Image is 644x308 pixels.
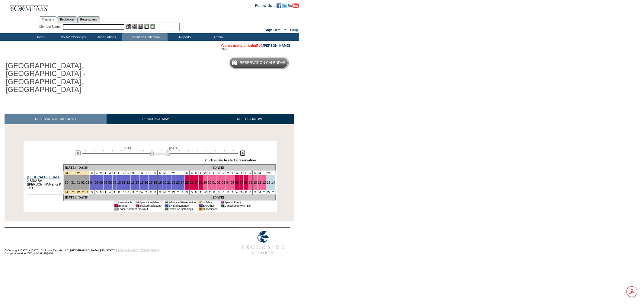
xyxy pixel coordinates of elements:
[145,181,148,184] a: 16
[77,181,80,184] a: 01
[253,181,257,184] a: 10
[153,181,157,184] a: 18
[248,170,253,175] td: S
[122,33,168,41] td: Vacation Collection
[126,24,131,29] img: b_edit.gif
[139,170,144,175] td: W
[131,190,135,194] td: M
[207,190,212,194] td: T
[81,190,85,194] td: Spring Break Wk 4 2026 - Saturday to Saturday
[180,170,185,175] td: F
[258,181,261,184] a: 11
[248,190,253,194] td: S
[167,190,171,194] td: T
[226,190,230,194] td: M
[90,190,94,194] td: S
[149,170,153,175] td: F
[107,114,205,124] a: RESIDENCE MAP
[171,170,176,175] td: W
[114,207,118,211] td: 01
[224,204,251,207] td: Cancellation Wish List
[231,181,234,184] a: 05
[212,194,275,200] td: [DATE]
[77,16,100,23] a: Reservations
[212,164,275,170] td: [DATE]
[167,181,171,184] a: 21
[258,190,262,194] td: M
[221,201,224,204] td: 01
[230,170,235,175] td: T
[180,190,185,194] td: F
[76,194,212,200] td: [DATE]
[108,181,112,184] a: 08
[122,181,125,184] a: 11
[136,181,139,184] a: 14
[203,170,207,175] td: W
[199,201,203,204] td: 01
[168,201,196,204] td: Advanced Reservation
[230,190,235,194] td: T
[207,170,212,175] td: T
[135,190,139,194] td: T
[185,190,189,194] td: S
[262,181,266,184] a: 12
[126,170,130,175] td: S
[136,201,139,204] td: 01
[85,181,89,184] a: 03
[124,146,135,150] span: [DATE]
[112,170,117,175] td: T
[5,228,216,258] td: © Copyright [DATE] - [DATE]. Exclusive Resorts, LLC. [GEOGRAPHIC_DATA], [US_STATE]. Compass Versi...
[139,190,144,194] td: W
[248,181,252,184] a: 09
[216,190,221,194] td: S
[162,170,167,175] td: M
[57,16,77,23] a: Residences
[149,181,152,184] a: 17
[116,249,138,252] a: PRIVACY POLICY
[71,181,75,184] a: 31
[144,190,149,194] td: T
[163,181,166,184] a: 20
[63,194,76,200] td: [DATE]
[264,28,280,32] a: Sign Out
[189,170,194,175] td: S
[39,16,57,23] a: Members
[235,190,239,194] td: W
[226,181,230,184] a: 04
[63,170,70,175] td: Spring Break Wk 4 2026 - Saturday to Saturday
[144,170,149,175] td: T
[112,190,117,194] td: T
[89,33,122,41] td: Reservations
[114,204,118,207] td: 01
[121,170,126,175] td: S
[168,204,196,207] td: ER Maintenance
[118,207,162,211] td: Lease Contract Blackout
[63,190,70,194] td: Spring Break Wk 4 2026 - Saturday to Saturday
[203,204,218,207] td: ER Other
[271,170,275,175] td: T
[221,190,226,194] td: S
[235,181,239,184] a: 06
[39,24,62,29] div: Member Name:
[153,170,158,175] td: S
[140,249,159,252] a: TERMS OF USE
[121,190,126,194] td: S
[203,181,207,184] a: 29
[263,44,290,47] a: [PERSON_NAME]
[199,204,203,207] td: 01
[271,190,275,194] td: T
[94,170,99,175] td: S
[85,170,90,175] td: Spring Break Wk 4 2026 - Saturday to Saturday
[56,33,89,41] td: My Memberships
[99,190,103,194] td: M
[190,181,194,184] a: 26
[171,190,176,194] td: W
[262,190,266,194] td: T
[27,175,64,190] td: 2 BR/2 BA ([PERSON_NAME] or K, T/T)
[262,170,266,175] td: T
[158,190,162,194] td: S
[165,204,168,207] td: 01
[267,181,271,184] a: 13
[253,170,257,175] td: S
[90,181,94,184] a: 04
